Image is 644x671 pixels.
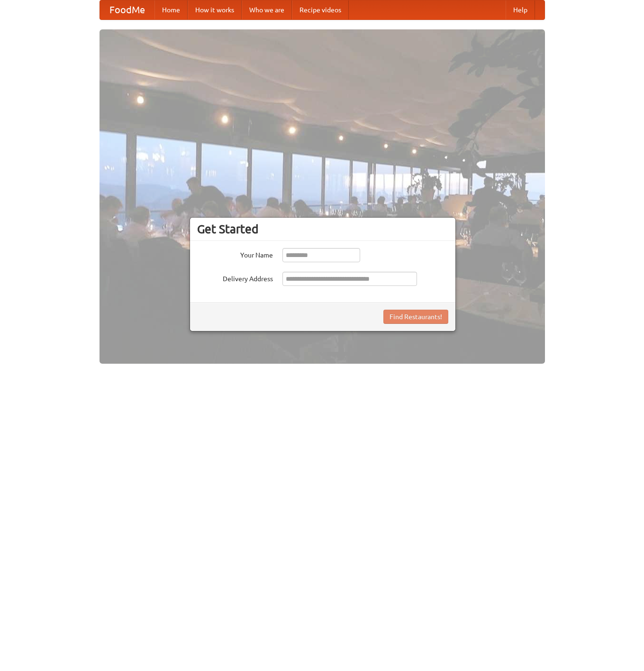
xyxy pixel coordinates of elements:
[383,310,448,324] button: Find Restaurants!
[506,0,535,19] a: Help
[197,248,273,260] label: Your Name
[100,0,154,19] a: FoodMe
[197,272,273,284] label: Delivery Address
[154,0,188,19] a: Home
[292,0,349,19] a: Recipe videos
[188,0,242,19] a: How it works
[197,222,448,236] h3: Get Started
[242,0,292,19] a: Who we are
